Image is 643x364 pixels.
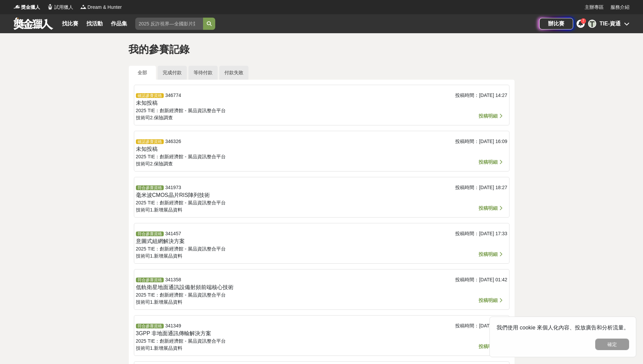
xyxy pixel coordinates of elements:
[136,207,150,213] span: 技術司
[479,298,498,303] span: 投稿明細
[497,325,629,330] span: 我們使用 cookie 來個人化內容、投放廣告和分析流量。
[136,338,226,344] span: 2025 TIE：創新經濟館 - 展品資訊整合平台
[539,18,573,29] a: 辦比賽
[136,231,164,236] span: 符合參賽資格
[136,238,185,244] span: 意圖式組網解決方案
[47,4,73,11] a: Logo試用獵人
[455,185,507,190] span: 投稿時間： [DATE] 18:27
[479,344,498,349] span: 投稿明細
[108,19,130,28] a: 作品集
[165,185,181,190] span: 341973
[479,113,498,119] span: 投稿明細
[150,207,183,213] span: 1.新增展品資料
[136,146,158,152] span: 未知投稿
[150,299,183,305] span: 1.新增展品資料
[87,4,122,11] span: Dream & Hunter
[582,19,584,23] span: 7
[150,161,173,166] span: 2.保險調查
[80,3,87,10] img: Logo
[128,43,515,56] h1: 我的參賽記錄
[47,3,54,10] img: Logo
[136,139,164,144] span: 確認參賽資格
[150,115,173,120] span: 2.保險調查
[595,339,629,350] button: 確定
[188,66,218,80] a: 等待付款
[136,93,164,98] span: 確認參賽資格
[136,299,150,305] span: 技術司
[165,277,181,282] span: 341358
[588,20,596,28] div: T
[455,323,507,328] span: 投稿時間： [DATE] 00:30
[129,66,156,80] a: 全部
[136,115,150,120] span: 技術司
[136,330,212,336] span: 3GPP 非地面通訊傳輸解決方案
[136,292,226,298] span: 2025 TIE：創新經濟館 - 展品資訊整合平台
[479,251,498,257] span: 投稿明細
[136,108,226,113] span: 2025 TIE：創新經濟館 - 展品資訊整合平台
[136,284,234,290] span: 低軌衛星地面通訊設備射頻前端核心技術
[455,93,507,98] span: 投稿時間： [DATE] 14:27
[150,345,183,351] span: 1.新增展品資料
[136,253,150,259] span: 技術司
[136,345,150,351] span: 技術司
[600,20,621,28] div: TIE-資通
[21,4,40,11] span: 獎金獵人
[54,4,73,11] span: 試用獵人
[14,4,40,11] a: Logo獎金獵人
[80,4,122,11] a: LogoDream & Hunter
[135,18,203,30] input: 2025 反詐視界—全國影片競賽
[219,66,248,80] a: 付款失敗
[479,159,498,165] span: 投稿明細
[136,100,158,106] span: 未知投稿
[455,231,507,236] span: 投稿時間： [DATE] 17:33
[455,139,507,144] span: 投稿時間： [DATE] 16:09
[455,277,507,282] span: 投稿時間： [DATE] 01:42
[136,246,226,251] span: 2025 TIE：創新經濟館 - 展品資訊整合平台
[150,253,183,259] span: 1.新增展品資料
[136,192,210,198] span: 毫米波CMOS晶片RIS陣列技術
[136,185,164,190] span: 符合參賽資格
[136,161,150,166] span: 技術司
[479,205,498,211] span: 投稿明細
[59,19,81,28] a: 找比賽
[610,4,629,11] a: 服務介紹
[136,200,226,205] span: 2025 TIE：創新經濟館 - 展品資訊整合平台
[158,66,187,80] a: 完成付款
[165,323,181,328] span: 341349
[136,154,226,159] span: 2025 TIE：創新經濟館 - 展品資訊整合平台
[165,231,181,236] span: 341457
[585,4,604,11] a: 主辦專區
[136,324,164,328] span: 符合參賽資格
[136,278,164,282] span: 符合參賽資格
[165,93,181,98] span: 346774
[165,139,181,144] span: 346326
[84,19,105,28] a: 找活動
[14,3,20,10] img: Logo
